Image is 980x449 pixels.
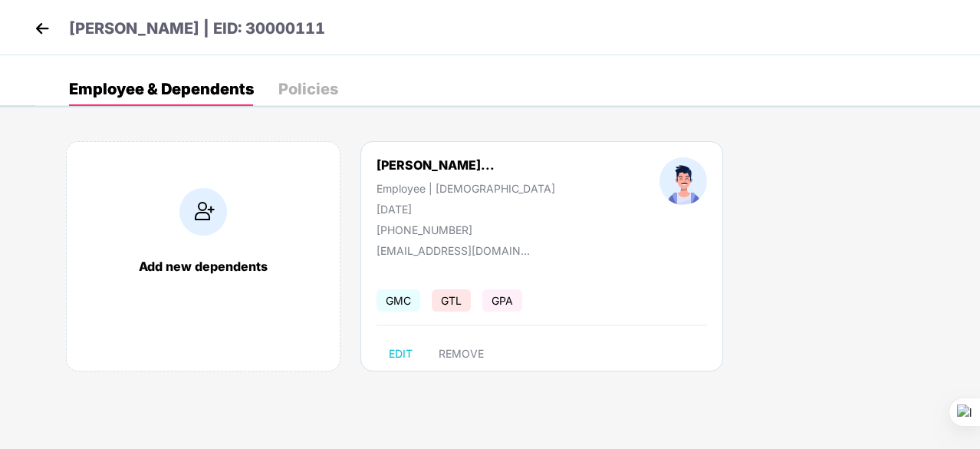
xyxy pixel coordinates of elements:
span: REMOVE [439,348,484,360]
button: REMOVE [426,342,496,366]
img: addIcon [179,188,227,236]
div: Employee | [DEMOGRAPHIC_DATA] [377,182,555,195]
span: GMC [377,289,420,312]
div: Employee & Dependents [69,81,254,97]
div: Policies [278,81,338,97]
div: [DATE] [377,203,555,216]
span: EDIT [389,348,413,360]
div: [PERSON_NAME]... [377,157,495,173]
button: EDIT [377,342,425,366]
img: back [31,17,54,40]
span: GTL [432,289,471,312]
div: Add new dependents [82,259,324,274]
p: [PERSON_NAME] | EID: 30000111 [69,17,325,41]
span: GPA [482,289,522,312]
div: [EMAIL_ADDRESS][DOMAIN_NAME] [377,244,530,257]
div: [PHONE_NUMBER] [377,223,555,236]
img: profileImage [659,157,707,205]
